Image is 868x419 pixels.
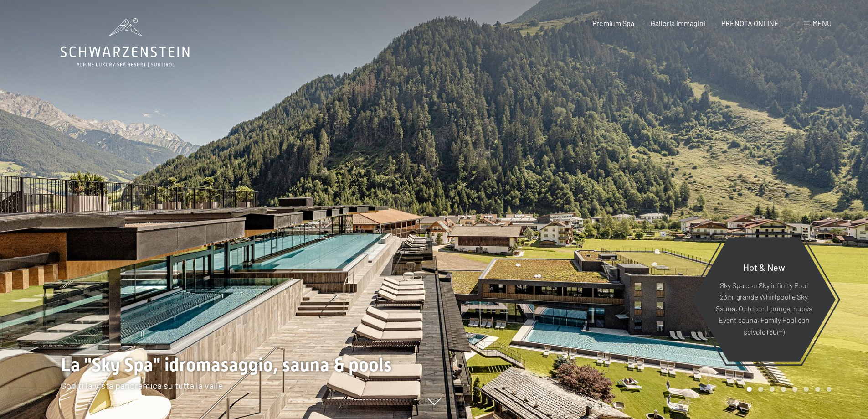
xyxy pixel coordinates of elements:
div: Carousel Page 5 [792,387,797,392]
div: Carousel Page 8 [827,387,832,392]
div: Carousel Pagination [744,387,832,392]
p: Sky Spa con Sky infinity Pool 23m, grande Whirlpool e Sky Sauna, Outdoor Lounge, nuova Event saun... [714,279,813,337]
a: Premium Spa [592,19,634,27]
span: Hot & New [743,261,785,272]
span: Menu [812,19,832,27]
div: Carousel Page 2 [758,387,763,392]
div: Carousel Page 7 [815,387,820,392]
div: Carousel Page 4 [781,387,786,392]
div: Carousel Page 1 (Current Slide) [747,387,752,392]
div: Carousel Page 3 [770,387,775,392]
a: Galleria immagini [651,19,705,27]
a: Hot & New Sky Spa con Sky infinity Pool 23m, grande Whirlpool e Sky Sauna, Outdoor Lounge, nuova ... [692,237,836,362]
div: Carousel Page 6 [804,387,809,392]
a: PRENOTA ONLINE [721,19,779,27]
